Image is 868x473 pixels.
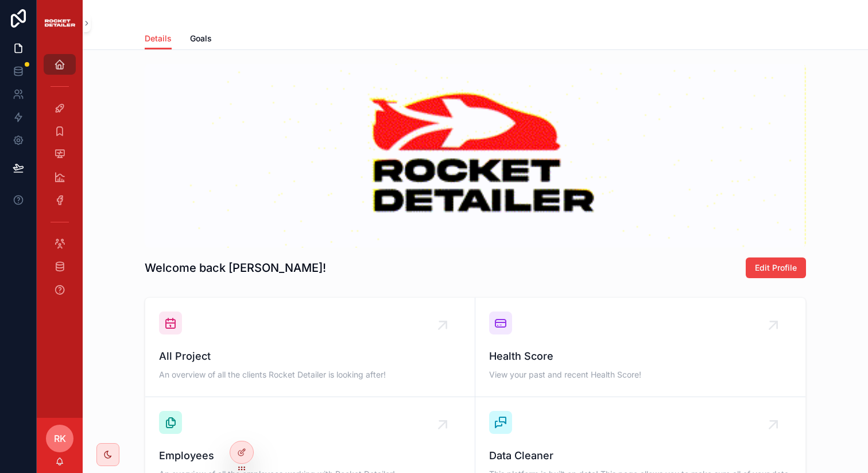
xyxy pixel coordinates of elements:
[145,28,172,50] a: Details
[44,16,76,30] img: App logo
[159,348,461,364] span: All Project
[145,33,172,44] span: Details
[145,298,475,397] a: All ProjectAn overview of all the clients Rocket Detailer is looking after!
[746,257,806,278] button: Edit Profile
[37,46,83,315] div: scrollable content
[190,33,212,44] span: Goals
[489,448,792,464] span: Data Cleaner
[145,260,326,276] h1: Welcome back [PERSON_NAME]!
[190,28,212,51] a: Goals
[489,369,792,380] span: View your past and recent Health Score!
[489,348,792,364] span: Health Score
[755,262,797,274] span: Edit Profile
[159,448,461,464] span: Employees
[475,298,805,397] a: Health ScoreView your past and recent Health Score!
[159,369,461,380] span: An overview of all the clients Rocket Detailer is looking after!
[54,432,66,445] span: RK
